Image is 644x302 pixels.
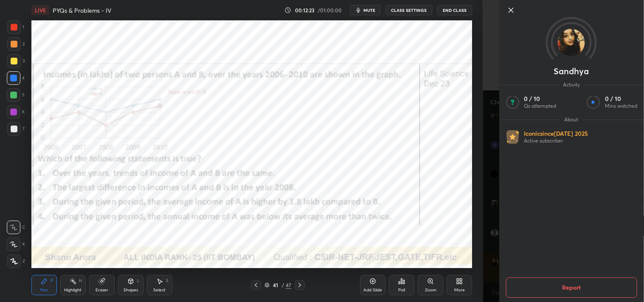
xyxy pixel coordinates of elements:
div: Shapes [124,288,138,292]
p: Iconic since [DATE] 2025 [524,130,588,137]
div: 47 [286,281,291,289]
div: X [7,238,25,251]
button: CLASS SETTINGS [385,5,432,15]
div: S [166,279,169,283]
img: 9611507f748948eb8ddd7e98cc7dd08f.jpg [558,29,585,56]
div: More [454,288,465,292]
span: About [560,116,582,123]
p: Qs attempted [524,103,556,109]
button: End Class [437,5,472,15]
div: 6 [7,105,25,119]
h4: PYQs & Problems - IV [53,6,111,14]
div: 4 [7,71,25,85]
div: Eraser [96,288,108,292]
div: Add Slide [363,288,382,292]
div: 5 [7,88,25,102]
div: 1 [7,20,24,34]
div: Highlight [64,288,82,292]
button: mute [350,5,380,15]
div: Poll [398,288,405,292]
p: Sandhya [554,68,589,75]
p: 0 / 10 [524,95,556,103]
div: Zoom [425,288,436,292]
p: 0 / 10 [605,95,637,103]
div: 2 [7,37,25,51]
div: 41 [271,282,280,288]
span: Activity [559,81,584,88]
div: / [281,282,284,288]
div: L [137,279,140,283]
button: Report [506,277,637,298]
div: 7 [7,122,25,136]
p: Mins watched [605,103,637,109]
div: 3 [7,54,25,68]
span: mute [363,7,375,13]
div: P [51,279,53,283]
div: Select [153,288,166,292]
div: LIVE [31,5,49,15]
div: Pen [40,288,48,292]
div: C [7,221,25,234]
div: H [79,279,82,283]
p: Active subscriber [524,137,588,144]
div: Z [7,254,25,268]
